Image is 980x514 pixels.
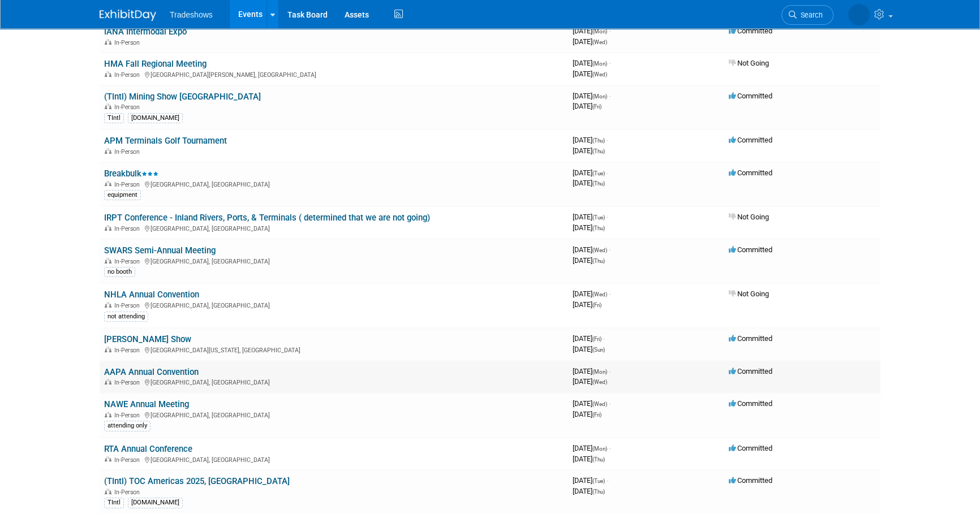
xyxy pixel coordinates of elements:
span: Committed [729,334,772,343]
div: [DOMAIN_NAME] [128,498,183,508]
span: - [607,213,608,221]
a: IANA Intermodal Expo [104,27,187,37]
span: [DATE] [573,37,607,46]
span: Committed [729,399,772,408]
img: In-Person Event [105,181,111,187]
div: [GEOGRAPHIC_DATA], [GEOGRAPHIC_DATA] [104,179,564,188]
span: (Wed) [592,401,607,407]
span: - [609,27,611,35]
span: Committed [729,27,772,35]
span: In-Person [114,181,143,188]
span: [DATE] [573,102,601,110]
div: [GEOGRAPHIC_DATA], [GEOGRAPHIC_DATA] [104,410,564,419]
a: APM Terminals Golf Tournament [104,136,227,146]
img: In-Person Event [105,412,111,417]
img: In-Person Event [105,225,111,231]
img: In-Person Event [105,258,111,264]
span: [DATE] [573,27,611,35]
span: (Mon) [592,28,607,34]
span: - [609,290,611,298]
span: [DATE] [573,179,605,187]
span: [DATE] [573,70,607,78]
span: [DATE] [573,476,608,485]
span: In-Person [114,302,143,309]
a: IRPT Conference - Inland Rivers, Ports, & Terminals ( determined that we are not going) [104,213,430,223]
span: Committed [729,136,772,144]
span: [DATE] [573,256,605,265]
span: [DATE] [573,300,601,309]
span: - [607,476,608,485]
span: Committed [729,92,772,100]
span: In-Person [114,489,143,496]
span: In-Person [114,456,143,464]
span: (Wed) [592,379,607,385]
a: Search [781,5,833,25]
span: - [609,399,611,408]
div: TIntl [104,113,124,123]
a: SWARS Semi-Annual Meeting [104,245,216,256]
span: In-Person [114,412,143,419]
a: NAWE Annual Meeting [104,399,189,409]
span: [DATE] [573,245,611,254]
span: - [609,444,611,452]
span: (Thu) [592,258,605,264]
img: In-Person Event [105,71,111,77]
span: - [609,92,611,100]
span: (Fri) [592,336,601,342]
div: [GEOGRAPHIC_DATA][PERSON_NAME], [GEOGRAPHIC_DATA] [104,70,564,79]
span: [DATE] [573,487,605,495]
span: Committed [729,444,772,452]
span: In-Person [114,39,143,46]
img: In-Person Event [105,456,111,462]
div: [GEOGRAPHIC_DATA][US_STATE], [GEOGRAPHIC_DATA] [104,345,564,354]
a: HMA Fall Regional Meeting [104,59,207,69]
span: [DATE] [573,136,608,144]
a: RTA Annual Conference [104,444,192,454]
span: [DATE] [573,92,611,100]
div: [GEOGRAPHIC_DATA], [GEOGRAPHIC_DATA] [104,256,564,265]
span: (Fri) [592,302,601,308]
span: (Sun) [592,347,605,353]
a: [PERSON_NAME] Show [104,334,191,344]
span: Committed [729,169,772,177]
span: [DATE] [573,223,605,232]
img: Matlyn Lowrey [848,4,870,25]
span: (Wed) [592,71,607,77]
div: [GEOGRAPHIC_DATA], [GEOGRAPHIC_DATA] [104,455,564,464]
div: [DOMAIN_NAME] [128,113,183,123]
span: In-Person [114,258,143,265]
div: [GEOGRAPHIC_DATA], [GEOGRAPHIC_DATA] [104,300,564,309]
span: In-Person [114,379,143,386]
span: (Thu) [592,225,605,231]
span: - [603,334,605,343]
span: (Thu) [592,489,605,495]
span: (Fri) [592,412,601,418]
span: (Fri) [592,103,601,110]
div: not attending [104,312,148,322]
span: (Tue) [592,214,605,221]
img: In-Person Event [105,489,111,494]
span: [DATE] [573,290,611,298]
span: [DATE] [573,146,605,155]
span: (Wed) [592,39,607,45]
span: - [609,59,611,67]
span: (Tue) [592,170,605,176]
span: In-Person [114,347,143,354]
img: ExhibitDay [100,10,156,21]
span: Committed [729,367,772,375]
span: Not Going [729,213,769,221]
span: (Tue) [592,478,605,484]
span: In-Person [114,71,143,79]
img: In-Person Event [105,379,111,385]
span: (Mon) [592,93,607,100]
img: In-Person Event [105,39,111,45]
span: [DATE] [573,334,605,343]
span: Committed [729,245,772,254]
span: Committed [729,476,772,485]
div: [GEOGRAPHIC_DATA], [GEOGRAPHIC_DATA] [104,223,564,232]
span: (Thu) [592,180,605,187]
span: (Wed) [592,291,607,297]
span: (Thu) [592,137,605,144]
div: attending only [104,421,151,431]
span: Not Going [729,290,769,298]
